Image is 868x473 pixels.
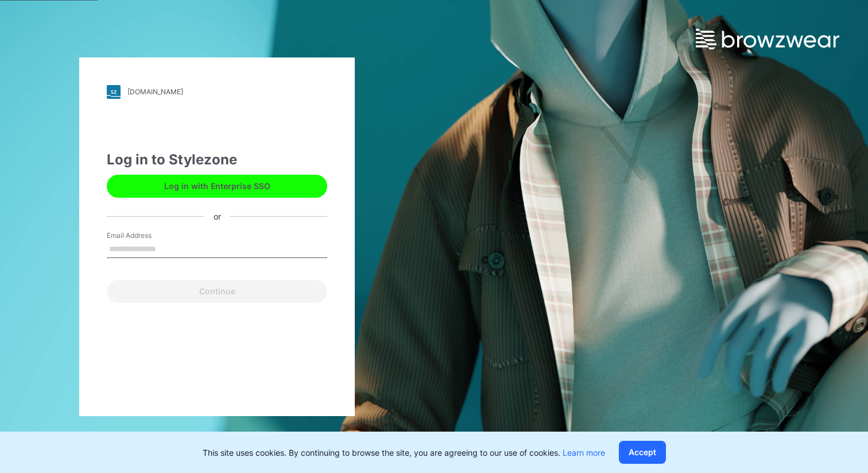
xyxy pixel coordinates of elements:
div: [DOMAIN_NAME] [127,87,183,96]
button: Log in with Enterprise SSO [107,175,327,198]
div: or [204,210,230,222]
p: This site uses cookies. By continuing to browse the site, you are agreeing to our use of cookies. [203,447,605,459]
div: Log in to Stylezone [107,149,327,170]
img: browzwear-logo.e42bd6dac1945053ebaf764b6aa21510.svg [696,29,839,49]
img: stylezone-logo.562084cfcfab977791bfbf7441f1a819.svg [107,85,121,99]
a: [DOMAIN_NAME] [107,85,327,99]
button: Accept [619,441,666,464]
a: Learn more [563,448,605,457]
label: Email Address [107,230,187,241]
